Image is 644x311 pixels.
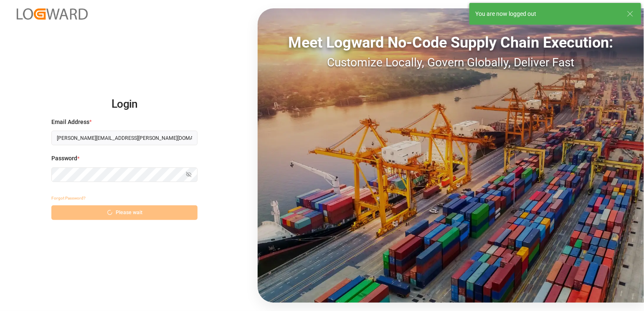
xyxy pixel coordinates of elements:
span: Email Address [51,118,89,126]
span: Password [51,154,77,163]
div: Customize Locally, Govern Globally, Deliver Fast [258,54,644,71]
h2: Login [51,91,198,118]
div: Meet Logward No-Code Supply Chain Execution: [258,31,644,54]
div: You are now logged out [475,10,619,18]
img: Logward_new_orange.png [17,8,88,20]
input: Enter your email [51,131,198,145]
